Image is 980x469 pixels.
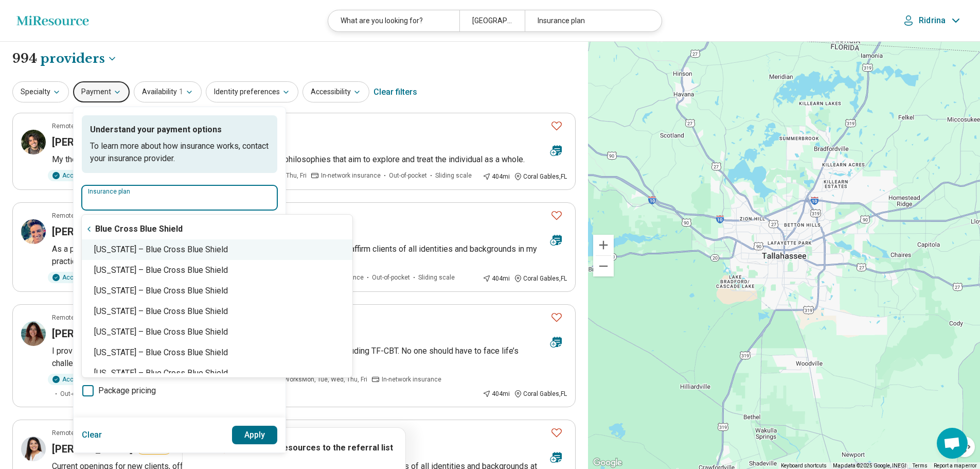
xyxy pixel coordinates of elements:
button: Care options [40,50,117,67]
div: Insurance plan [525,10,655,31]
p: Ridrina [919,15,946,26]
div: Coral Gables , FL [514,274,567,283]
p: Remote or In-person [52,211,110,220]
button: Clear [82,426,102,444]
h3: [PERSON_NAME] [52,442,133,456]
span: In-network insurance [321,171,381,180]
button: Availability [134,81,202,102]
button: Zoom in [593,235,614,255]
span: providers [40,50,105,67]
span: 1 [179,86,183,97]
p: Remote or In-person [52,121,110,131]
div: [US_STATE] – Blue Cross Blue Shield [82,260,352,281]
div: 404 mi [483,274,510,283]
p: Remote or In-person [52,313,110,322]
div: [US_STATE] – Blue Cross Blue Shield [82,239,352,260]
a: Terms (opens in new tab) [913,463,928,468]
button: Identity preferences [206,81,298,102]
p: I provide trauma-focused care in spanish/english utilizing a variety of methods including TF-CBT.... [52,345,567,370]
div: Clear filters [373,80,417,105]
div: What are you looking for? [328,10,459,31]
span: Works Mon, Tue, Wed, Thu, Fri [284,375,367,384]
div: Suggestions [82,219,352,373]
div: [US_STATE] – Blue Cross Blue Shield [82,281,352,301]
p: Click icon to add resources to the referral list [195,442,393,455]
p: My therapeutic approach focuses on client-centered, humanistic philosophies that aim to explore a... [52,153,567,166]
span: Sliding scale [418,273,455,282]
button: Favorite [546,115,567,136]
span: Map data ©2025 Google, INEGI [833,463,906,468]
span: Out-of-pocket [389,171,427,180]
a: Report a map error [934,463,977,468]
div: [US_STATE] – Blue Cross Blue Shield [82,301,352,322]
button: Favorite [546,422,567,443]
div: Accepting clients [48,170,118,181]
h3: [PERSON_NAME] [52,224,133,239]
span: Out-of-pocket [60,389,98,398]
div: [US_STATE] – Blue Cross Blue Shield [82,322,352,342]
span: Out-of-pocket [372,273,410,282]
p: To learn more about how insurance works, contact your insurance provider. [90,140,269,165]
button: Specialty [12,81,69,102]
div: [US_STATE] – Blue Cross Blue Shield [82,342,352,363]
div: 404 mi [483,389,510,398]
div: Accepting clients [48,272,118,283]
div: Blue Cross Blue Shield [82,219,352,239]
h3: [PERSON_NAME] [52,135,133,149]
button: Favorite [546,205,567,226]
p: Understand your payment options [90,124,269,136]
label: Insurance plan [88,188,271,195]
div: [US_STATE] – Blue Cross Blue Shield [82,363,352,384]
div: Coral Gables , FL [514,172,567,181]
button: Favorite [546,307,567,328]
span: Package pricing [98,385,156,397]
p: Remote or In-person [52,428,110,438]
button: Accessibility [302,81,369,102]
p: As a part of the [DEMOGRAPHIC_DATA] community I openly welcome and strongly affirm clients of all... [52,243,567,268]
div: Accepting clients [48,374,118,385]
button: Zoom out [593,256,614,276]
span: In-network insurance [382,375,441,384]
h3: [PERSON_NAME] [52,326,133,341]
div: Coral Gables , FL [514,389,567,398]
div: [GEOGRAPHIC_DATA], [GEOGRAPHIC_DATA], [GEOGRAPHIC_DATA] [459,10,525,31]
div: Open chat [937,428,968,459]
h1: 994 [12,50,117,67]
div: 404 mi [483,172,510,181]
button: Payment [73,81,130,102]
span: Sliding scale [435,171,472,180]
button: Apply [232,426,278,444]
